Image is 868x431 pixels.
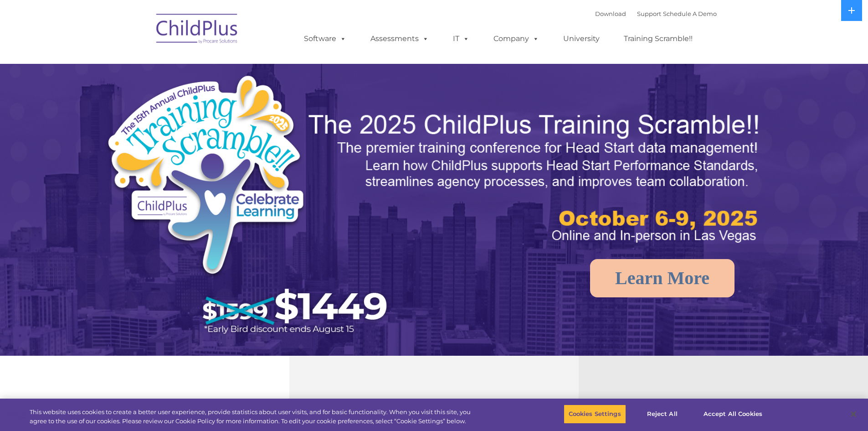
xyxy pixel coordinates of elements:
[30,408,478,426] div: This website uses cookies to create a better user experience, provide statistics about user visit...
[361,30,438,48] a: Assessments
[152,7,243,53] img: ChildPlus by Procare Solutions
[663,10,717,17] a: Schedule A Demo
[699,405,767,424] button: Accept All Cookies
[484,30,548,48] a: Company
[595,10,626,17] a: Download
[295,30,355,48] a: Software
[595,10,717,17] font: |
[615,30,702,48] a: Training Scramble!!
[554,30,609,48] a: University
[637,10,661,17] a: Support
[444,30,478,48] a: IT
[127,98,165,104] span: Phone number
[590,259,734,297] a: Learn More
[843,404,863,424] button: Close
[127,60,154,67] span: Last name
[634,405,691,424] button: Reject All
[564,405,626,424] button: Cookies Settings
